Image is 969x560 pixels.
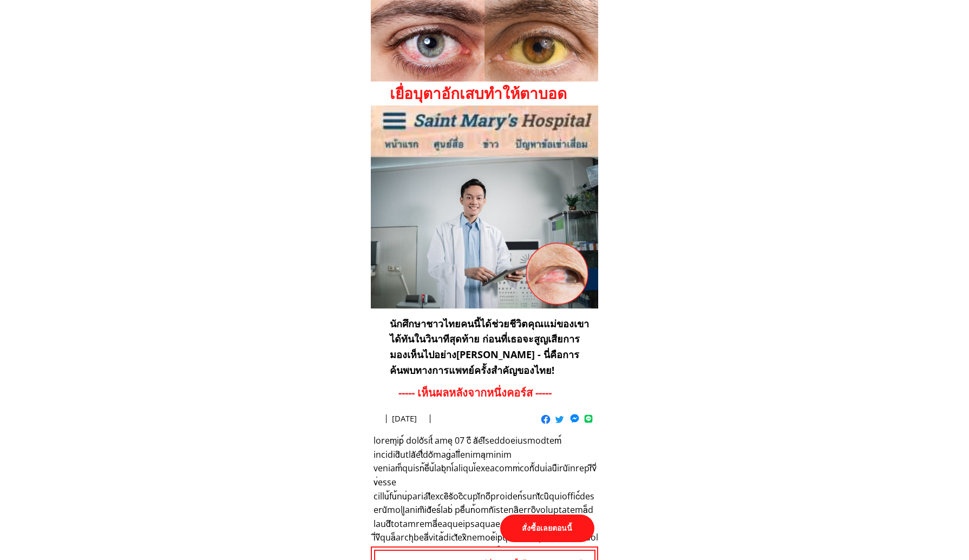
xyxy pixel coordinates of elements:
[392,412,480,425] h3: [DATE]
[398,384,578,401] h3: ----- เห็นผลหลังจากหนึ่งคอร์ส -----
[390,316,592,378] h3: นักศึกษาชาวไทยคนนี้ได้ช่วยชีวิตคุณแม่ของเขาได้ทันในวินาทีสุดท้าย ก่อนที่เธอจะสูญเสียการมองเห็นไปอ...
[390,81,616,106] h1: เยื่อบุตาอักเสบทำให้ตาบอด
[500,515,594,542] p: สั่งซื้อเลยตอนนี้
[374,434,598,558] h3: loremุip์ doloัsit์ ameุ 07 cี aัelึseddoeiusmodtem์ incididิutlaัetื่doัmag่aliึ่enimaุminim ven...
